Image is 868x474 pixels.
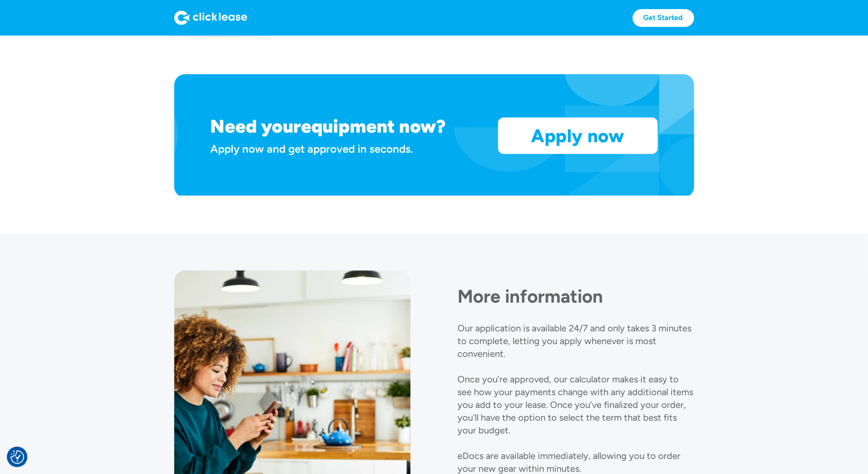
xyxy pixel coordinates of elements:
[633,9,694,27] a: Get Started
[458,285,694,307] h1: More information
[10,450,24,464] img: Revisit consent button
[174,10,247,25] img: Logo
[301,115,446,137] h1: equipment now?
[499,118,657,154] a: Apply now
[211,141,487,157] div: Apply now and get approved in seconds.
[211,115,301,137] h1: Need your
[10,450,24,464] button: Consent Preferences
